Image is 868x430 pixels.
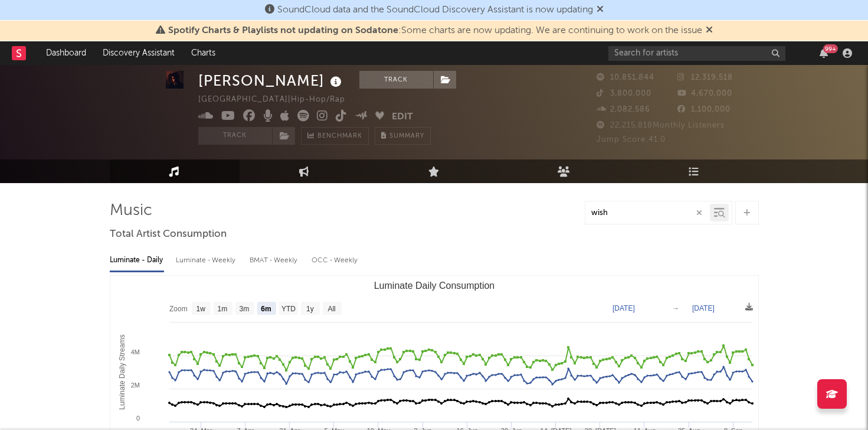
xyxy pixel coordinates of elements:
span: 3,800,000 [597,90,651,97]
a: Discovery Assistant [94,41,183,65]
text: All [327,305,335,313]
input: Search for artists [608,46,785,61]
a: Dashboard [38,41,94,65]
button: 99+ [820,48,828,58]
button: Track [198,127,272,145]
text: 2M [130,382,139,389]
span: Total Artist Consumption [110,227,227,242]
text: 3m [239,305,249,313]
div: 99 + [823,44,838,53]
text: 0 [136,415,139,422]
button: Summary [375,127,431,145]
text: 1y [306,305,314,313]
span: 22,215,818 Monthly Listeners [597,122,725,129]
span: 4,670,000 [677,90,732,97]
text: [DATE] [692,304,715,312]
a: Charts [183,41,224,65]
div: Luminate - Weekly [176,250,238,271]
span: : Some charts are now updating. We are continuing to work on the issue [168,26,702,35]
span: SoundCloud data and the SoundCloud Discovery Assistant is now updating [277,5,593,15]
span: Dismiss [597,5,604,15]
text: Zoom [169,305,188,313]
div: [GEOGRAPHIC_DATA] | Hip-Hop/Rap [198,93,359,107]
button: Track [359,71,433,89]
span: Summary [389,133,424,139]
text: → [672,304,679,312]
span: Dismiss [706,26,713,35]
span: 10,851,844 [597,74,654,82]
span: 1,100,000 [677,106,731,113]
div: BMAT - Weekly [250,250,300,271]
text: 6m [261,305,271,313]
button: Edit [392,110,413,125]
span: Jump Score: 41.0 [597,136,666,144]
span: Benchmark [317,129,362,144]
div: OCC - Weekly [312,250,359,271]
text: Luminate Daily Streams [117,334,126,409]
span: 12,319,518 [677,74,733,82]
span: 2,082,586 [597,106,650,113]
text: YTD [281,305,295,313]
text: 1m [217,305,227,313]
input: Search by song name or URL [585,209,710,218]
text: 4M [130,348,139,356]
div: [PERSON_NAME] [198,71,345,90]
text: 1w [196,305,205,313]
text: Luminate Daily Consumption [374,281,494,291]
text: [DATE] [612,304,635,312]
a: Benchmark [301,127,369,145]
span: Spotify Charts & Playlists not updating on Sodatone [168,26,398,35]
div: Luminate - Daily [110,250,164,271]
